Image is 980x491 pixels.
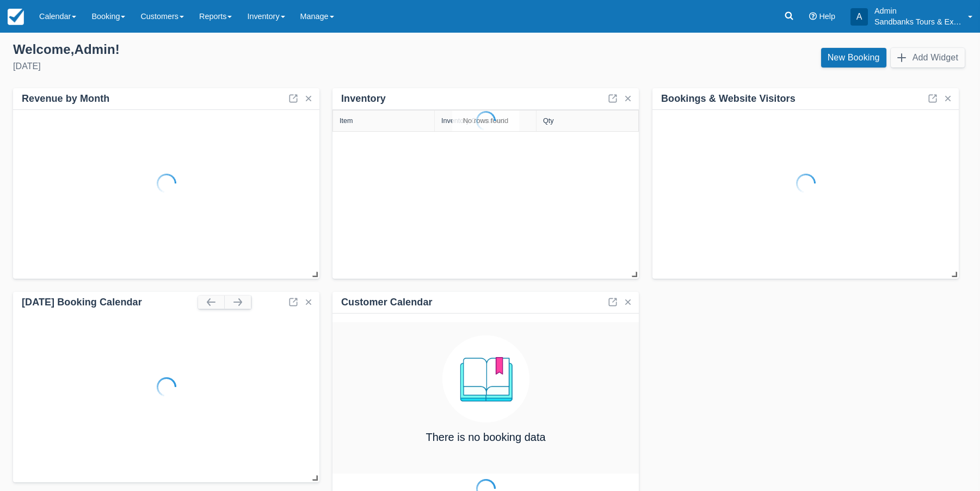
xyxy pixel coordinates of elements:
div: Welcome , Admin ! [13,41,482,58]
span: Help [819,12,835,21]
a: New Booking [821,48,886,67]
i: Help [809,13,817,20]
div: A [850,8,868,26]
div: [DATE] [13,60,482,73]
button: Add Widget [891,48,965,67]
img: checkfront-main-nav-mini-logo.png [8,9,24,25]
div: Inventory [341,93,386,105]
p: Admin [874,5,961,16]
p: Sandbanks Tours & Experiences [874,16,961,27]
